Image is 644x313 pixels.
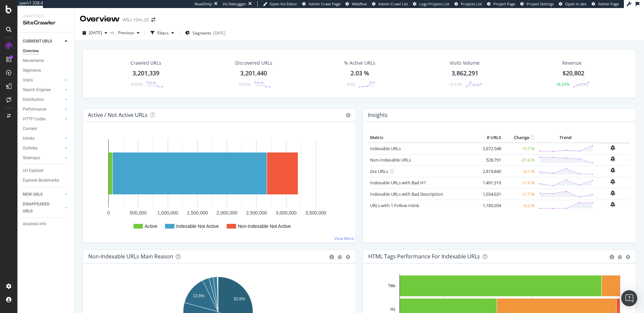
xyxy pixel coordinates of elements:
div: ReadOnly: [195,1,213,7]
span: Segments [193,30,211,36]
text: 1,500,000 [187,210,208,215]
a: Url Explorer [23,167,69,174]
td: +1.7 % [503,188,536,200]
div: Crawled URLs [130,60,161,66]
div: -0.03% [238,81,251,87]
div: Content [23,125,37,132]
span: $20,802 [562,69,584,77]
text: Indexable Not Active [176,224,219,229]
div: bug [337,255,342,259]
div: HTML Tags Performance for Indexable URLs [368,253,480,260]
td: 1,034,631 [476,188,503,200]
div: NEW URLS [23,191,43,198]
div: Visits Volume [450,60,480,66]
td: -0.1 % [503,166,536,177]
div: 2.03 % [351,69,369,78]
a: Search Engines [23,86,63,93]
a: Admin Page [592,1,619,7]
text: 1,000,000 [157,210,178,215]
div: Distribution [23,96,44,103]
td: +1.9 % [503,177,536,188]
text: 13.5% [193,294,204,298]
div: gear [626,255,630,259]
text: Non-Indexable Not Active [238,224,291,229]
text: Active [145,224,157,229]
span: Open in dev [565,1,587,6]
a: Explorer Bookmarks [23,177,69,184]
div: SiteCrawler [23,19,69,27]
div: CURRENT URLS [23,38,52,45]
a: Visits [23,77,63,84]
div: bell-plus [610,190,615,196]
a: Indexable URLs with Bad H1 [370,180,426,186]
div: HTTP Codes [23,116,46,123]
div: Discovered URLs [235,60,272,66]
div: Outlinks [23,145,38,152]
a: Overview [23,48,69,55]
span: Admin Crawl Page [309,1,340,6]
text: 3,500,000 [305,210,326,215]
span: Previous [115,30,134,36]
div: +4.13% [448,81,462,87]
div: bell-plus [610,202,615,207]
div: Overview [23,48,39,55]
text: H1 [390,307,396,312]
div: Search Engines [23,86,51,93]
a: Projects List [454,1,482,7]
button: [DATE] [80,27,110,38]
a: CURRENT URLS [23,38,63,45]
a: Open Viz Editor [263,1,297,7]
span: Project Settings [527,1,554,6]
td: 2,672,548 [476,143,503,154]
a: Logs Projects List [413,1,449,7]
th: # URLS [476,133,503,143]
div: bell-plus [610,179,615,184]
div: Url Explorer [23,167,44,174]
a: HTTP Codes [23,116,63,123]
a: Inlinks [23,135,63,142]
span: Projects List [461,1,482,6]
div: bell-plus [610,145,615,150]
a: Analysis Info [23,221,69,228]
text: 2,500,000 [246,210,267,215]
text: 32.6% [233,297,245,301]
a: NEW URLS [23,191,63,198]
div: bug [618,255,622,259]
div: Filters [157,30,169,36]
div: Sitemaps [23,154,40,162]
div: Analysis Info [23,221,46,228]
a: 2xx URLs [370,168,388,174]
a: Movements [23,57,69,64]
td: -21.6 % [503,154,536,166]
div: Non-Indexable URLs Main Reason [88,253,173,260]
div: -0.03% [130,81,143,87]
td: 2,819,840 [476,166,503,177]
td: -0.2 % [503,200,536,211]
div: Explorer Bookmarks [23,177,59,184]
svg: A chart. [88,133,348,237]
span: Project Page [493,1,515,6]
a: Indexable URLs with Bad Description [370,191,443,197]
th: Metric [368,133,476,143]
a: URLs with 1 Follow Inlink [370,202,419,208]
div: 3,201,440 [240,69,267,78]
div: gear [345,255,350,259]
a: Indexable URLs [370,145,401,151]
span: Admin Page [598,1,619,6]
text: 3,000,000 [276,210,297,215]
text: 2,000,000 [216,210,237,215]
a: DISAPPEARED URLS [23,201,63,215]
span: Webflow [352,1,367,6]
a: Outlinks [23,145,63,152]
span: Admin Crawl List [378,1,408,6]
a: Non-Indexable URLs [370,157,411,163]
a: View More [334,236,354,241]
div: 3,201,339 [132,69,159,78]
button: Filters [148,27,177,38]
a: Content [23,125,69,132]
div: arrow-right-arrow-left [151,17,155,22]
div: Segments [23,67,41,74]
button: Segments[DATE] [182,27,228,38]
span: vs [110,29,115,35]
